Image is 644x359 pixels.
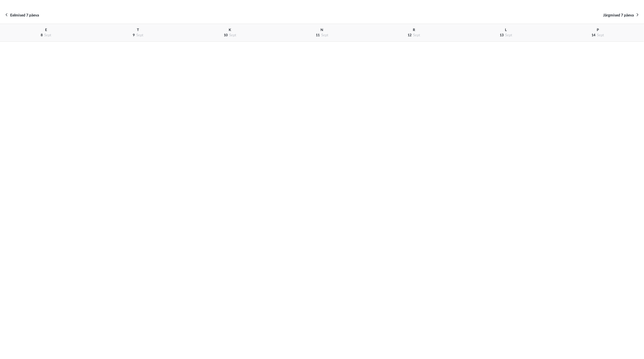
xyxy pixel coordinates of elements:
span: sept [413,34,420,37]
span: 9 [133,34,135,37]
span: 13 [500,34,504,37]
span: Eelmised 7 päeva [10,13,39,17]
span: sept [44,34,51,37]
span: sept [321,34,328,37]
span: P [597,28,599,32]
span: 14 [592,34,595,37]
span: E [45,28,47,32]
span: K [229,28,231,32]
span: L [505,28,507,32]
span: sept [505,34,512,37]
span: sept [597,34,604,37]
span: sept [136,34,143,37]
span: Järgmised 7 päeva [603,13,634,17]
span: 10 [224,34,228,37]
a: Eelmised 7 päeva [5,12,39,18]
span: sept [229,34,236,37]
a: Järgmised 7 päeva [603,12,639,18]
span: 11 [316,34,320,37]
span: R [413,28,415,32]
span: T [137,28,139,32]
span: N [320,28,323,32]
span: 8 [41,34,43,37]
span: 12 [408,34,411,37]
